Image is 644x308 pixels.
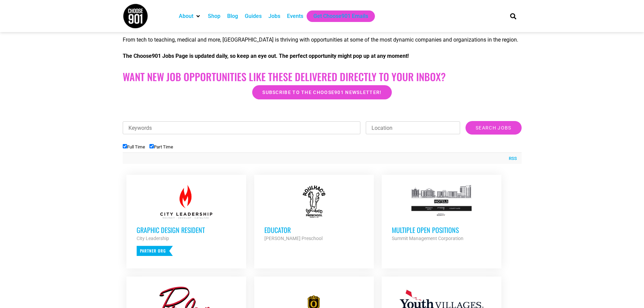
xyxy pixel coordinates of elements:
[313,12,368,20] a: Get Choose901 Emails
[264,236,323,241] strong: [PERSON_NAME] Preschool
[137,236,169,241] strong: City Leadership
[268,12,280,20] a: Jobs
[175,10,499,22] nav: Main nav
[123,121,361,134] input: Keywords
[123,36,522,44] p: From tech to teaching, medical and more, [GEOGRAPHIC_DATA] is thriving with opportunities at some...
[137,226,236,234] h3: Graphic Design Resident
[208,12,220,20] a: Shop
[123,144,127,148] input: Full Time
[466,121,521,135] input: Search Jobs
[382,175,501,253] a: Multiple Open Positions Summit Management Corporation
[366,121,460,134] input: Location
[123,144,145,149] label: Full Time
[123,71,522,83] h2: Want New Job Opportunities like these Delivered Directly to your Inbox?
[392,226,491,234] h3: Multiple Open Positions
[149,144,154,148] input: Part Time
[245,12,262,20] a: Guides
[227,12,238,20] a: Blog
[505,155,517,162] a: RSS
[254,175,374,253] a: Educator [PERSON_NAME] Preschool
[137,246,173,256] p: Partner Org
[252,85,391,99] a: Subscribe to the Choose901 newsletter!
[392,236,463,241] strong: Summit Management Corporation
[149,144,173,149] label: Part Time
[123,53,409,59] strong: The Choose901 Jobs Page is updated daily, so keep an eye out. The perfect opportunity might pop u...
[264,226,364,234] h3: Educator
[262,90,381,95] span: Subscribe to the Choose901 newsletter!
[507,10,519,22] div: Search
[287,12,303,20] a: Events
[179,12,193,20] a: About
[175,10,205,22] div: About
[126,175,246,266] a: Graphic Design Resident City Leadership Partner Org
